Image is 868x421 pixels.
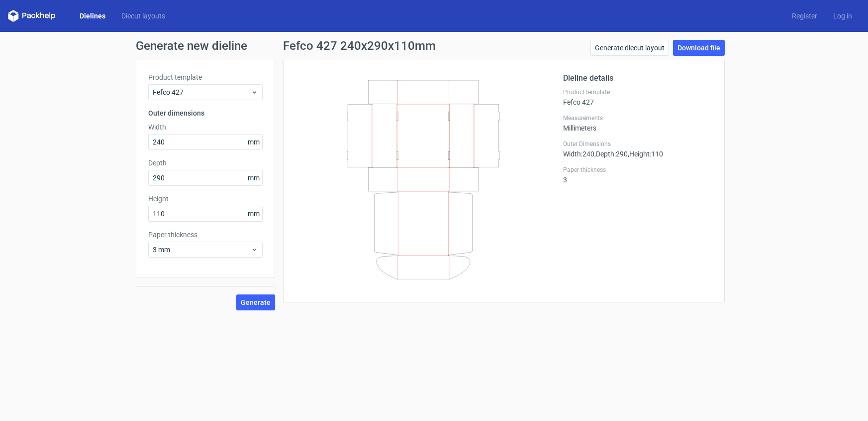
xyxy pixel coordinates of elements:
label: Depth [148,158,263,168]
span: mm [245,206,262,221]
a: Generate diecut layout [590,40,669,56]
span: , Height : 110 [628,150,663,158]
a: Diecut layouts [113,11,173,21]
label: Width [148,122,263,132]
a: Download file [673,40,725,56]
span: , Depth : 290 [594,150,628,158]
label: Paper thickness [148,230,263,240]
h3: Outer dimensions [148,108,263,118]
h2: Dieline details [563,72,712,84]
div: 3 [563,166,712,184]
span: mm [245,170,262,185]
div: Fefco 427 [563,88,712,106]
span: mm [245,135,262,149]
span: Generate [241,299,271,306]
a: Register [784,11,825,21]
span: Fefco 427 [153,87,251,97]
h1: Generate new dieline [136,40,733,52]
span: Width : 240 [563,150,594,158]
a: Log in [825,11,860,21]
label: Product template [148,72,263,82]
a: Dielines [72,11,113,21]
span: 3 mm [153,245,251,255]
h1: Fefco 427 240x290x110mm [283,40,436,52]
div: Millimeters [563,114,712,132]
label: Height [148,194,263,204]
button: Generate [236,294,275,310]
label: Product template [563,88,712,96]
label: Measurements [563,114,712,122]
label: Outer Dimensions [563,140,712,148]
label: Paper thickness [563,166,712,174]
